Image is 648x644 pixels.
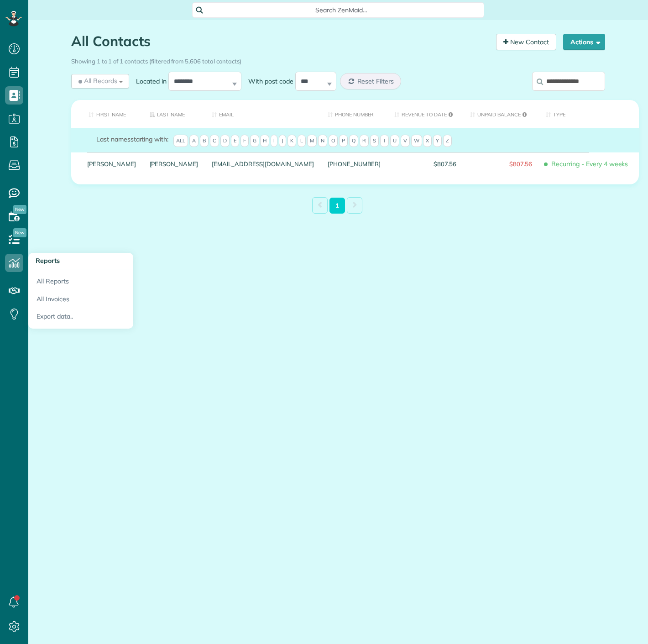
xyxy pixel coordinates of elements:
span: New [13,205,26,214]
label: Located in [129,77,168,86]
a: 1 [329,198,345,214]
span: L [298,135,306,147]
th: Type: activate to sort column ascending [539,100,638,128]
span: Z [443,135,452,147]
div: Showing 1 to 1 of 1 contacts (filtered from 5,606 total contacts) [71,53,605,66]
span: S [370,135,379,147]
th: Unpaid Balance: activate to sort column ascending [463,100,539,128]
span: New [13,228,26,237]
span: M [307,135,317,147]
span: F [240,135,249,147]
div: [EMAIL_ADDRESS][DOMAIN_NAME] [205,152,321,175]
a: [PERSON_NAME] [87,161,136,167]
span: I [271,135,277,147]
a: [PERSON_NAME] [150,161,199,167]
span: $807.56 [470,161,532,167]
span: H [260,135,269,147]
span: E [231,135,239,147]
span: Y [433,135,442,147]
span: $807.56 [394,161,456,167]
span: B [200,135,209,147]
span: All [173,135,188,147]
span: D [220,135,230,147]
span: Q [349,135,358,147]
span: Reports [36,257,60,265]
span: K [287,135,296,147]
span: Last names [96,135,131,143]
label: starting with: [96,135,168,144]
span: T [380,135,389,147]
span: Recurring - Every 4 weeks [546,156,632,172]
span: O [329,135,338,147]
th: First Name: activate to sort column ascending [71,100,143,128]
button: Actions [563,34,605,50]
span: J [279,135,286,147]
a: All Invoices [28,290,133,308]
span: C [210,135,219,147]
span: Reset Filters [357,77,394,85]
span: N [318,135,327,147]
a: Export data.. [28,308,133,329]
label: With post code [241,77,295,86]
span: X [423,135,432,147]
th: Email: activate to sort column ascending [205,100,321,128]
span: P [339,135,348,147]
th: Phone number: activate to sort column ascending [321,100,387,128]
span: A [189,135,199,147]
span: W [411,135,422,147]
th: Revenue to Date: activate to sort column ascending [387,100,463,128]
th: Last Name: activate to sort column descending [143,100,205,128]
a: All Reports [28,269,133,290]
span: V [401,135,410,147]
span: G [250,135,259,147]
div: [PHONE_NUMBER] [321,152,387,175]
span: All Records [77,76,117,85]
iframe: Intercom live chat [617,613,639,635]
h1: All Contacts [71,34,489,49]
span: R [360,135,369,147]
span: U [390,135,399,147]
a: New Contact [496,34,556,50]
